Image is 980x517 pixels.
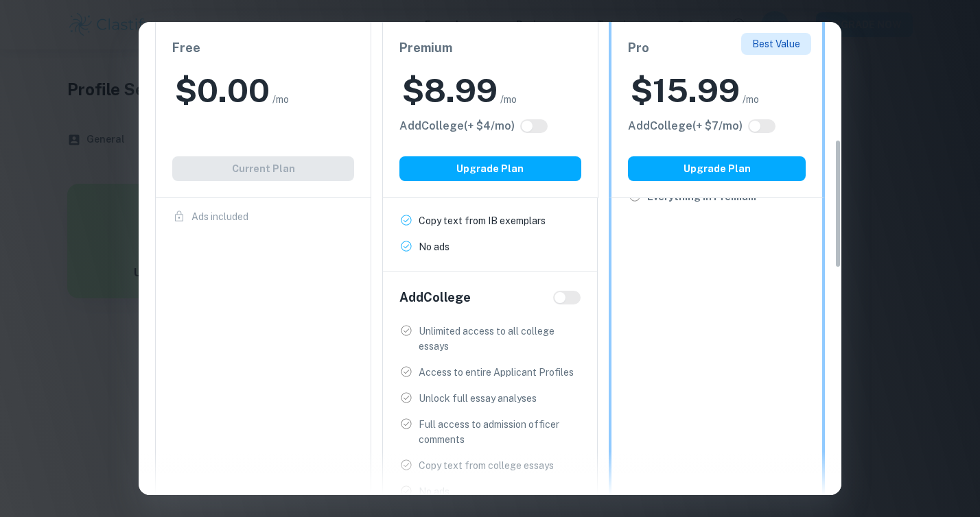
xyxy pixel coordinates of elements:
[631,69,740,112] h2: $ 15.99
[419,417,581,447] p: Full access to admission officer comments
[419,365,574,380] p: Access to entire Applicant Profiles
[172,38,354,58] h6: Free
[399,118,515,134] h6: Click to see all the additional College features.
[419,213,546,228] p: Copy text from IB exemplars
[628,38,806,58] h6: Pro
[419,324,581,354] p: Unlimited access to all college essays
[272,92,289,107] span: /mo
[175,69,270,112] h2: $ 0.00
[399,38,581,58] h6: Premium
[419,391,537,406] p: Unlock full essay analyses
[191,209,248,224] p: Ads included
[402,69,498,112] h2: $ 8.99
[500,92,517,107] span: /mo
[628,118,743,134] h6: Click to see all the additional College features.
[399,156,581,181] button: Upgrade Plan
[628,156,806,181] button: Upgrade Plan
[399,288,471,307] h6: Add College
[752,36,800,51] p: Best Value
[419,239,450,254] p: No ads
[743,92,759,107] span: /mo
